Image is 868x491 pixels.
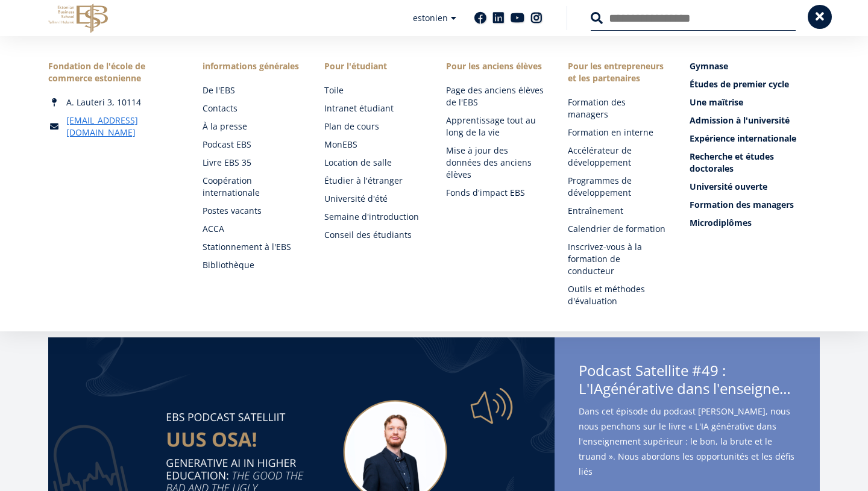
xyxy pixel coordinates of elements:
font: Inscrivez-vous à la formation de conducteur [568,241,642,277]
font: Formation en interne [568,127,653,138]
font: Conseil des étudiants [324,229,412,240]
a: Plan de cours [324,120,422,133]
a: Études de premier cycle [690,78,820,90]
font: Podcast Satellite #49 : [579,360,726,380]
font: Contacts [203,102,237,114]
font: Études de premier cycle [690,78,789,90]
a: Entraînement [568,205,665,217]
font: informations générales [203,60,299,72]
a: ACCA [203,223,300,235]
a: Postes vacants [203,205,300,217]
font: Bibliothèque [203,259,254,271]
a: Gymnase [690,60,820,72]
a: Calendrier de formation [568,223,665,235]
a: Admission à l'université [690,114,820,127]
a: Location de salle [324,157,422,169]
a: Outils et méthodes d'évaluation [568,283,665,307]
a: Inscrivez-vous à la formation de conducteur [568,241,665,277]
font: Location de salle [324,157,392,168]
font: Toile [324,84,344,96]
font: Pour les anciens élèves [446,60,542,72]
font: Pour l'étudiant [324,60,387,72]
font: Apprentissage tout au long de la vie [446,114,536,138]
font: Intranet étudiant [324,102,394,114]
a: Livre EBS 35 [203,157,300,169]
font: Stationnement à l'EBS [203,241,291,252]
font: Formation des managers [690,199,794,210]
font: Formation des managers [568,96,626,120]
font: A. Lauteri 3, 10114 [66,96,141,108]
font: Fonds d'impact EBS [446,187,525,198]
font: Mise à jour des données des anciens élèves [446,145,532,180]
a: Formation des managers [568,96,665,120]
a: Page des anciens élèves de l'EBS [446,84,544,108]
font: Fondation de l'école de commerce estonienne [48,60,145,84]
a: Université ouverte [690,181,820,193]
a: Intranet étudiant [324,102,422,114]
a: Université d'été [324,193,422,205]
a: Podcast EBS [203,139,300,151]
font: Université d'été [324,193,388,204]
a: Une maîtrise [690,96,820,108]
font: Étudier à l'étranger [324,175,403,186]
font: Microdiplômes [690,217,752,228]
font: Recherche et études doctorales [690,151,774,174]
font: De l'EBS [203,84,235,96]
a: Fonds d'impact EBS [446,187,544,199]
font: Dans cet épisode du podcast [PERSON_NAME], nous nous penchons sur le livre « L'IA générative dans... [579,405,794,477]
a: Stationnement à l'EBS [203,241,300,253]
font: Entraînement [568,205,623,216]
font: Calendrier de formation [568,223,665,234]
font: Plan de cours [324,120,379,132]
font: Outils et méthodes d'évaluation [568,283,645,307]
a: Conseil des étudiants [324,229,422,241]
font: Une maîtrise [690,96,743,108]
a: Mise à jour des données des anciens élèves [446,145,544,181]
font: Université ouverte [690,181,767,192]
a: Recherche et études doctorales [690,151,820,175]
font: Livre EBS 35 [203,157,251,168]
font: Gymnase [690,60,728,72]
a: MonEBS [324,139,422,151]
font: À la presse [203,120,247,132]
font: Accélérateur de développement [568,145,632,168]
font: Semaine d'introduction [324,211,419,222]
a: Formation en interne [568,127,665,139]
a: De l'EBS [203,84,300,96]
font: Coopération internationale [203,175,260,198]
a: Microdiplômes [690,217,820,229]
a: Pour l'étudiant [324,60,422,72]
font: Pour les entrepreneurs et les partenaires [568,60,664,84]
a: Étudier à l'étranger [324,175,422,187]
a: Apprentissage tout au long de la vie [446,114,544,139]
font: Admission à l'université [690,114,790,126]
a: Contacts [203,102,300,114]
font: ACCA [203,223,224,234]
a: Programmes de développement [568,175,665,199]
a: Accélérateur de développement [568,145,665,169]
font: Expérience internationale [690,133,796,144]
a: À la presse [203,120,300,133]
font: MonEBS [324,139,357,150]
a: Bibliothèque [203,259,300,271]
font: Postes vacants [203,205,262,216]
font: Podcast EBS [203,139,251,150]
a: Formation des managers [690,199,820,211]
a: Semaine d'introduction [324,211,422,223]
a: Expérience internationale [690,133,820,145]
a: Toile [324,84,422,96]
a: Coopération internationale [203,175,300,199]
a: [EMAIL_ADDRESS][DOMAIN_NAME] [66,114,178,139]
font: Programmes de développement [568,175,632,198]
font: [EMAIL_ADDRESS][DOMAIN_NAME] [66,114,138,138]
